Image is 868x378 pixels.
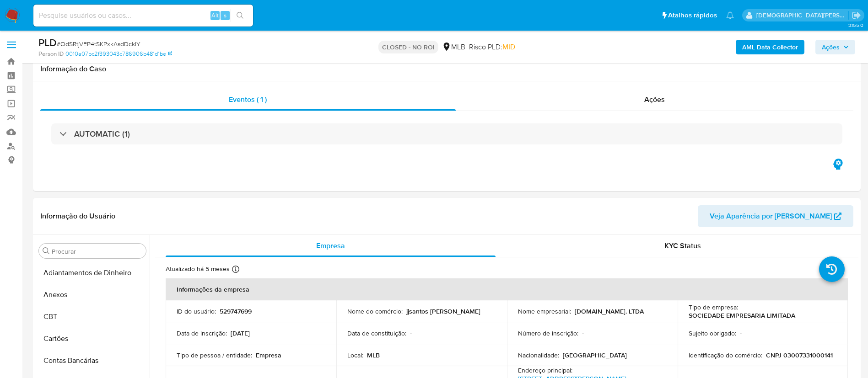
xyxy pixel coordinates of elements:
p: Número de inscrição : [518,329,578,337]
span: Veja Aparência por [PERSON_NAME] [710,205,832,227]
button: Adiantamentos de Dinheiro [35,262,150,284]
p: Tipo de empresa : [689,303,738,311]
p: Sujeito obrigado : [689,329,736,337]
p: [DOMAIN_NAME]. LTDA [575,307,644,315]
p: Atualizado há 5 meses [166,265,230,273]
p: - [410,329,412,337]
p: MLB [367,351,380,359]
p: ID do usuário : [177,307,216,315]
p: [DATE] [231,329,250,337]
h1: Informação do Caso [40,64,853,74]
span: Ações [644,94,665,105]
button: AML Data Collector [736,40,804,54]
p: 529747699 [220,307,252,315]
div: AUTOMATIC (1) [51,123,842,144]
p: Identificação do comércio : [689,351,762,359]
p: - [582,329,584,337]
p: Local : [347,351,363,359]
button: Ações [815,40,855,54]
span: s [224,11,226,20]
b: PLD [38,35,57,50]
th: Informações da empresa [166,278,848,300]
a: Notificações [726,11,734,19]
p: Tipo de pessoa / entidade : [177,351,252,359]
button: Anexos [35,284,150,306]
b: Person ID [38,50,64,58]
span: Risco PLD: [469,42,515,52]
input: Procurar [52,247,142,256]
span: KYC Status [664,240,701,251]
p: Nome do comércio : [347,307,403,315]
h1: Informação do Usuário [40,212,115,221]
a: Sair [852,11,861,20]
p: Empresa [256,351,281,359]
h3: AUTOMATIC (1) [74,129,130,139]
span: Atalhos rápidos [668,11,717,20]
button: Contas Bancárias [35,350,150,372]
button: search-icon [231,9,249,22]
p: - [740,329,742,337]
p: [GEOGRAPHIC_DATA] [563,351,627,359]
p: Data de inscrição : [177,329,227,337]
span: Eventos ( 1 ) [229,94,267,105]
input: Pesquise usuários ou casos... [33,10,253,21]
p: Data de constituição : [347,329,406,337]
button: Cartões [35,328,150,350]
p: thais.asantos@mercadolivre.com [756,11,849,20]
p: Nome empresarial : [518,307,571,315]
span: Empresa [316,240,345,251]
span: # OdSRtjVEP4tSKPxkAsdDckIY [57,39,140,48]
button: Veja Aparência por [PERSON_NAME] [698,205,853,227]
a: 0010a07bc2f393043c786906b481d1be [65,50,172,58]
p: CNPJ 03007331000141 [766,351,833,359]
span: Ações [822,40,840,54]
button: Procurar [43,247,50,255]
button: CBT [35,306,150,328]
p: jjsantos [PERSON_NAME] [406,307,480,315]
p: Nacionalidade : [518,351,559,359]
p: CLOSED - NO ROI [378,41,438,53]
div: MLB [442,42,465,52]
b: AML Data Collector [742,40,798,54]
span: Alt [211,11,219,20]
span: MID [502,42,515,52]
p: SOCIEDADE EMPRESARIA LIMITADA [689,311,795,319]
p: Endereço principal : [518,366,572,374]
